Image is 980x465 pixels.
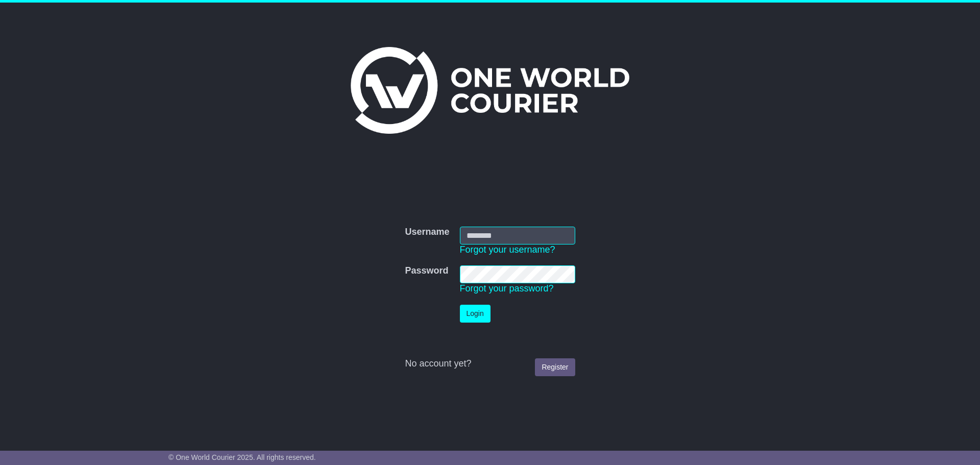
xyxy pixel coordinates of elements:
label: Password [405,265,448,277]
a: Forgot your password? [460,283,554,293]
div: No account yet? [405,358,575,370]
a: Forgot your username? [460,244,555,255]
img: One World [351,47,629,134]
button: Login [460,305,491,323]
a: Register [535,358,575,376]
span: © One World Courier 2025. All rights reserved. [168,453,316,461]
label: Username [405,227,449,238]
